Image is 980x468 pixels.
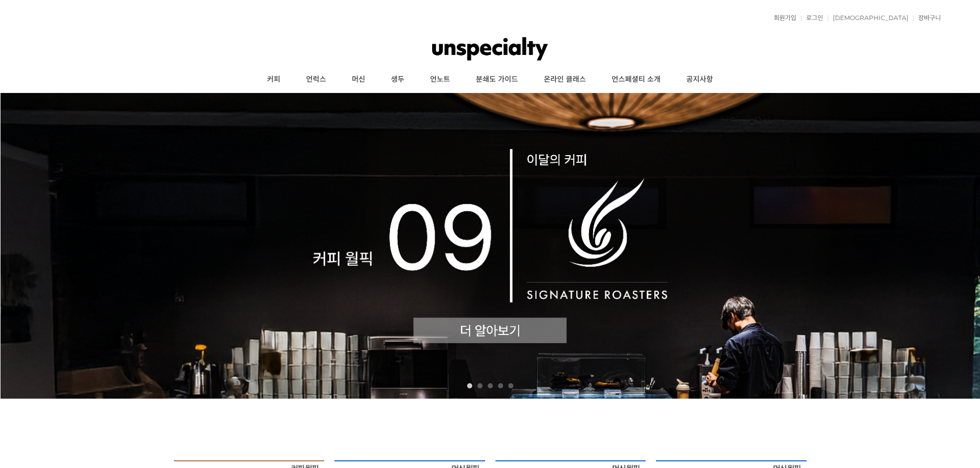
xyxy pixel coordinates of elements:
[769,15,796,21] a: 회원가입
[477,383,483,388] a: 2
[913,15,941,21] a: 장바구니
[828,15,908,21] a: [DEMOGRAPHIC_DATA]
[293,67,339,92] a: 언럭스
[599,67,673,92] a: 언스페셜티 소개
[531,67,599,92] a: 온라인 클래스
[673,67,726,92] a: 공지사항
[498,383,503,388] a: 4
[417,67,463,92] a: 언노트
[432,33,548,64] img: 언스페셜티 몰
[488,383,493,388] a: 3
[467,383,472,388] a: 1
[801,15,823,21] a: 로그인
[508,383,513,388] a: 5
[378,67,417,92] a: 생두
[463,67,531,92] a: 분쇄도 가이드
[339,67,378,92] a: 머신
[254,67,293,92] a: 커피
